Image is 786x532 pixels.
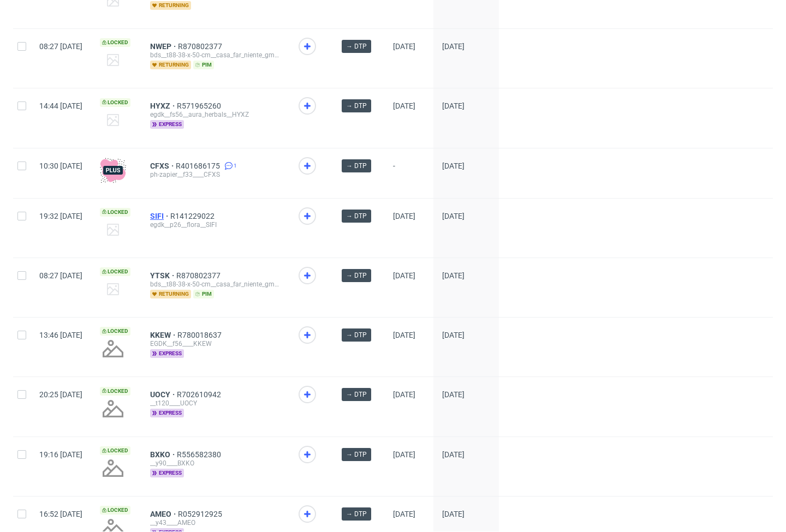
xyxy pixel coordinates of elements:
a: R141229022 [170,212,217,220]
span: Locked [100,446,130,455]
div: egdk__fs56__aura_herbals__HYXZ [150,110,281,119]
span: [DATE] [393,212,415,220]
span: → DTP [346,161,367,171]
a: R702610942 [177,390,223,399]
span: 16:52 [DATE] [39,510,82,518]
span: → DTP [346,41,367,51]
span: returning [150,61,191,69]
span: [DATE] [442,390,465,399]
span: → DTP [346,211,367,221]
span: express [150,409,184,417]
a: R780018637 [177,331,224,339]
a: CFXS [150,162,176,170]
span: → DTP [346,450,367,459]
span: Locked [100,267,130,276]
span: 08:27 [DATE] [39,271,82,280]
img: no_design.png [100,396,126,422]
span: → DTP [346,101,367,111]
span: [DATE] [442,331,465,339]
img: plus-icon.676465ae8f3a83198b3f.png [100,157,126,183]
span: [DATE] [393,271,415,280]
span: pim [193,290,214,298]
span: 20:25 [DATE] [39,390,82,399]
a: 1 [222,162,237,170]
a: R556582380 [177,450,223,459]
span: [DATE] [442,162,465,170]
span: returning [150,290,191,298]
a: YTSK [150,271,176,280]
a: R870802377 [176,271,223,280]
span: → DTP [346,330,367,340]
span: express [150,120,184,129]
span: 14:44 [DATE] [39,101,82,110]
div: bds__t88-38-x-50-cm__casa_far_niente_gmbh__YTSK [150,280,281,289]
span: [DATE] [442,271,465,280]
span: express [150,349,184,358]
a: KKEW [150,331,177,339]
a: UOCY [150,390,177,399]
div: egdk__p26__flora__SIFI [150,220,281,229]
span: [DATE] [393,331,415,339]
a: R870802377 [178,42,224,51]
span: [DATE] [393,450,415,459]
a: BXKO [150,450,177,459]
a: R401686175 [176,162,222,170]
span: 19:32 [DATE] [39,212,82,220]
span: - [393,162,425,185]
span: 10:30 [DATE] [39,162,82,170]
span: [DATE] [393,42,415,51]
span: Locked [100,98,130,107]
span: [DATE] [442,101,465,110]
span: Locked [100,208,130,217]
span: Locked [100,387,130,396]
span: [DATE] [442,212,465,220]
span: [DATE] [393,390,415,399]
a: AMEO [150,510,178,518]
span: 13:46 [DATE] [39,331,82,339]
span: → DTP [346,390,367,399]
span: Locked [100,38,130,47]
div: ph-zapier__f33____CFXS [150,170,281,179]
span: [DATE] [442,510,465,518]
span: 08:27 [DATE] [39,42,82,51]
span: [DATE] [442,450,465,459]
div: EGDK__f56____KKEW [150,339,281,348]
span: [DATE] [393,510,415,518]
span: 19:16 [DATE] [39,450,82,459]
a: R571965260 [177,101,223,110]
span: express [150,469,184,477]
a: NWEP [150,42,178,51]
span: → DTP [346,509,367,519]
img: no_design.png [100,455,126,481]
span: Locked [100,506,130,515]
a: R052912925 [178,510,224,518]
a: SIFI [150,212,170,220]
div: __t120____UOCY [150,399,281,408]
a: HYXZ [150,101,177,110]
div: bds__t88-38-x-50-cm__casa_far_niente_gmbh__NWEP [150,51,281,59]
div: __y43____AMEO [150,518,281,527]
span: 1 [234,162,237,170]
div: __y90____BXKO [150,459,281,468]
span: pim [193,61,214,69]
span: Locked [100,327,130,336]
span: [DATE] [393,101,415,110]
